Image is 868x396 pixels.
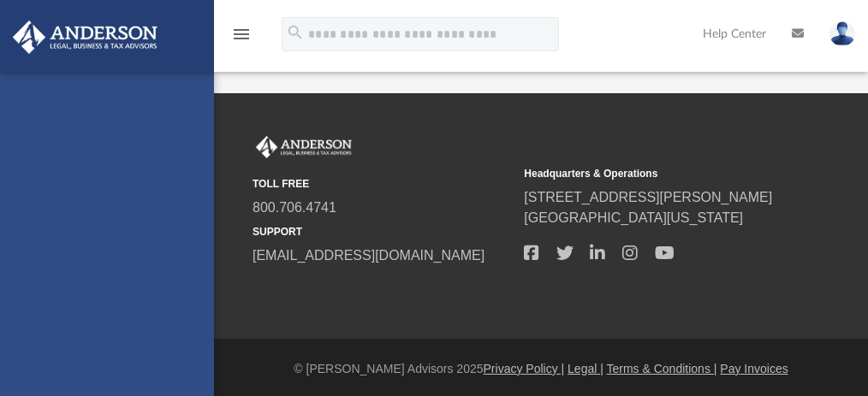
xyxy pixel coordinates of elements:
[253,224,512,239] small: SUPPORT
[524,190,772,204] a: [STREET_ADDRESS][PERSON_NAME]
[484,362,565,375] a: Privacy Policy |
[524,166,783,181] small: Headquarters & Operations
[231,24,252,44] i: menu
[829,21,855,46] img: User Pic
[524,210,743,225] a: [GEOGRAPHIC_DATA][US_STATE]
[720,362,788,375] a: Pay Invoices
[607,362,717,375] a: Terms & Conditions |
[253,136,355,158] img: Anderson Advisors Platinum Portal
[286,23,305,42] i: search
[253,176,512,192] small: TOLL FREE
[253,248,485,263] a: [EMAIL_ADDRESS][DOMAIN_NAME]
[8,21,163,54] img: Anderson Advisors Platinum Portal
[253,200,336,215] a: 800.706.4741
[231,33,252,44] a: menu
[214,360,868,378] div: © [PERSON_NAME] Advisors 2025
[568,362,603,375] a: Legal |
